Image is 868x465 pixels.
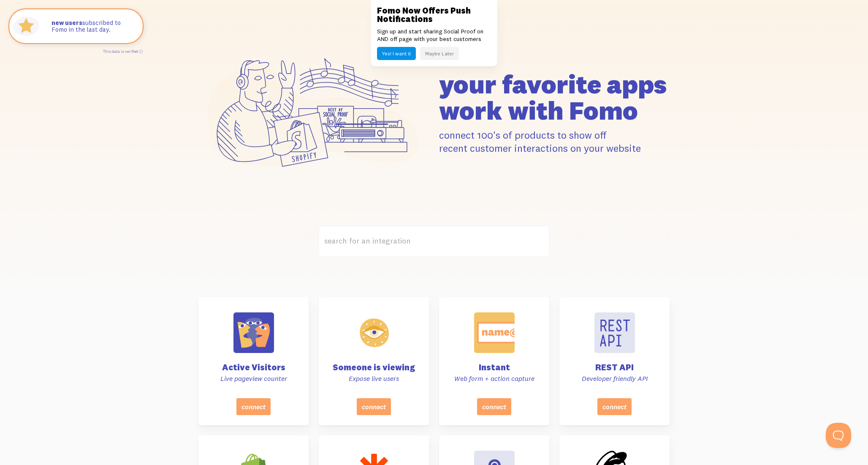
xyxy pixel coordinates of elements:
a: Active Visitors Live pageview counter connect [198,297,309,425]
h4: REST API [570,363,659,372]
button: Maybe Later [420,47,459,60]
a: This data is verified ⓘ [103,49,143,54]
p: Developer friendly API [570,374,659,383]
h1: your favorite apps work with Fomo [439,71,670,123]
label: search for an integration [319,226,549,257]
p: Live pageview counter [209,374,298,383]
button: connect [477,398,511,415]
a: REST API Developer friendly API connect [559,297,670,425]
p: connect 100's of products to show off recent customer interactions on your website [439,129,670,155]
p: subscribed to Fomo in the last day. [52,19,134,33]
p: Sign up and start sharing Social Proof on AND off page with your best customers [377,27,491,43]
h4: Active Visitors [209,363,298,372]
h4: Instant [449,363,539,372]
button: Yes! I want it [377,47,416,60]
button: connect [597,398,632,415]
img: Fomo [11,11,41,41]
button: connect [357,398,391,415]
iframe: Help Scout Beacon - Open [826,423,851,448]
p: Expose live users [329,374,419,383]
p: Web form + action capture [449,374,539,383]
a: Instant Web form + action capture connect [439,297,549,425]
a: Someone is viewing Expose live users connect [319,297,429,425]
h4: Someone is viewing [329,363,419,372]
strong: new users [52,19,82,27]
h3: Fomo Now Offers Push Notifications [377,6,491,23]
button: connect [236,398,271,415]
